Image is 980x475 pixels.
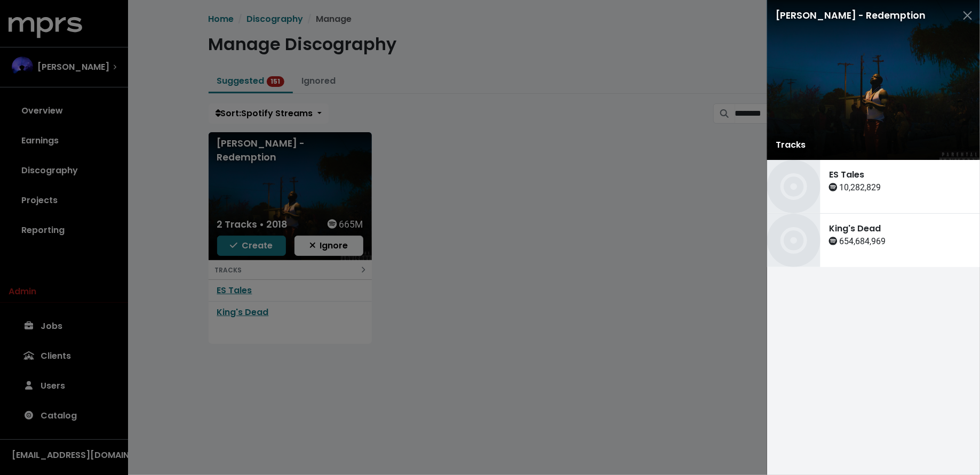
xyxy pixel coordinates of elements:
div: Tracks [767,130,814,160]
a: Art for this trackKing's Dead 654,684,969 [767,214,980,267]
div: [PERSON_NAME] - Redemption [776,9,959,22]
div: 10,282,829 [829,181,881,194]
div: ES Tales [820,160,890,213]
a: Art for this trackES Tales 10,282,829 [767,160,980,214]
img: Art for this track [767,214,820,267]
div: 654,684,969 [829,235,886,248]
button: Close [959,7,976,24]
img: Art for this track [767,160,820,213]
div: King's Dead [820,214,895,267]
